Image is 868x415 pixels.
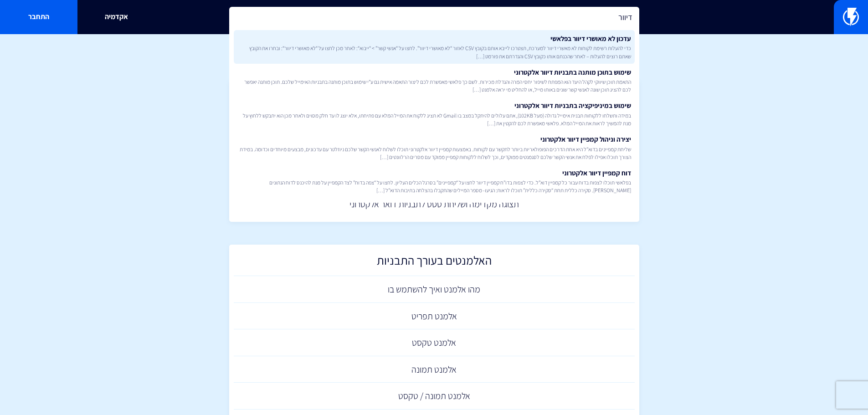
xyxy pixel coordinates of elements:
a: אלמנט תפריט [234,303,635,330]
a: דוח קמפיין דיוור אלקטרוניבפלאשי תוכלו לצפות בדוח עבור כל קמפיין דוא”ל. כדי לצפות בדו”ח קמפיין דיו... [234,164,635,198]
span: במידה ותשלחו ללקוחות תבנית אימייל גדולה (מעל 102KB), אתם עלולים להיתקל במצב בו Gmail לא תציג ללקו... [237,112,631,127]
h2: האלמנטים בעורך התבניות [238,254,630,272]
a: עדכון לא מאושרי דיוור בפלאשיכדי להעלות רשימת לקוחות לא מאשרי דיוור למערכת, תצטרכו לייבא אותם בקוב... [234,30,635,64]
span: בפלאשי תוכלו לצפות בדוח עבור כל קמפיין דוא”ל. כדי לצפות בדו”ח קמפיין דיוור לחצו על “קמפיינים” בסר... [237,179,631,194]
a: אלמנט טקסט [234,329,635,356]
a: אלמנט תמונה [234,356,635,383]
span: כדי להעלות רשימת לקוחות לא מאשרי דיוור למערכת, תצטרכו לייבא אותם בקובץ CSV לאזור “לא מאושרי דיוור... [237,44,631,60]
span: התאמת תוכן שיווקי לקהל היעד הוא המפתח לשיפור יחסי המרה והגדלת מכירות. לשם כך פלאשי מאפשרת לכם ליצ... [237,78,631,93]
a: מהו אלמנט ואיך להשתמש בו [234,276,635,303]
input: חיפוש מהיר... [229,7,639,28]
a: שימוש במיניפיקציה בתבניות דיוור אלקטרוניבמידה ותשלחו ללקוחות תבנית אימייל גדולה (מעל 102KB), אתם ... [234,97,635,131]
span: שליחת קמפיינים בדוא”ל היא אחת הדרכים הפופולאריות ביותר לתקשר עם לקוחות. באמצעות קמפיין דיוור אלקט... [237,145,631,161]
a: אלמנט תמונה / טקסט [234,383,635,410]
a: תצוגה מקדימה ושליחת טסט לתבניות דואר אלקטרוני [234,191,635,218]
a: יצירה וניהול קמפיין דיוור אלקטרונישליחת קמפיינים בדוא”ל היא אחת הדרכים הפופולאריות ביותר לתקשר עם... [234,131,635,164]
a: שימוש בתוכן מותנה בתבניות דיוור אלקטרוניהתאמת תוכן שיווקי לקהל היעד הוא המפתח לשיפור יחסי המרה וה... [234,64,635,97]
a: האלמנטים בעורך התבניות [234,249,635,276]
